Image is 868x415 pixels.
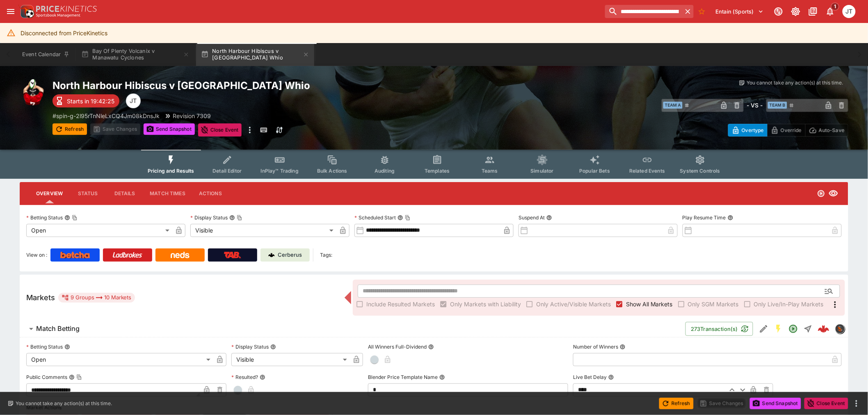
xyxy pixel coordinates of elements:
button: Toggle light/dark mode [788,4,803,19]
p: Overtype [742,126,764,135]
button: Betting Status [64,344,70,350]
span: Templates [425,168,450,174]
p: Revision 7309 [173,112,211,120]
button: Details [106,184,143,203]
button: Copy To Clipboard [76,374,82,380]
button: Display StatusCopy To Clipboard [229,215,235,221]
svg: Visible [829,189,838,198]
div: Visible [190,224,336,237]
div: Disconnected from PriceKinetics [21,25,107,41]
p: Blender Price Template Name [368,374,438,381]
button: Match Times [143,184,192,203]
label: View on : [26,249,47,262]
button: SGM Enabled [771,322,786,336]
p: Number of Winners [573,343,618,350]
img: rugby_union.png [20,79,46,105]
h6: Match Betting [36,324,80,333]
span: Detail Editor [212,168,242,174]
button: Joshua Thomson [840,2,858,21]
span: Simulator [531,168,554,174]
span: InPlay™ Trading [261,168,299,174]
button: Straight [801,322,815,336]
div: sportingsolutions [835,324,845,334]
button: more [852,399,861,408]
img: PriceKinetics Logo [18,3,34,20]
button: Open [786,322,801,336]
p: Cerberus [278,251,302,259]
img: sportingsolutions [836,324,845,333]
button: Close Event [804,398,848,409]
svg: More [830,300,840,310]
span: Teams [482,168,498,174]
img: Ladbrokes [112,252,142,258]
img: Cerberus [268,252,275,258]
input: search [605,5,682,18]
button: Scheduled StartCopy To Clipboard [397,215,403,221]
a: 71b3d4f8-2d7c-42b7-b474-4a02dd940ed0 [815,321,832,337]
button: Overtype [728,124,767,137]
button: Overview [30,184,69,203]
div: Joshua Thomson [126,93,141,108]
button: All Winners Full-Dividend [428,344,434,350]
p: Suspend At [519,214,545,221]
button: Status [69,184,106,203]
img: TabNZ [224,252,241,258]
img: PriceKinetics [36,6,97,12]
button: more [245,123,255,137]
span: Auditing [375,168,395,174]
a: Cerberus [260,249,310,262]
button: Send Snapshot [144,123,195,135]
button: Copy To Clipboard [405,215,411,221]
button: Notifications [823,4,838,19]
button: Display Status [270,344,276,350]
span: Popular Bets [579,168,610,174]
button: 273Transaction(s) [685,322,753,336]
button: Override [767,124,805,137]
div: 9 Groups 10 Markets [62,293,132,303]
div: 71b3d4f8-2d7c-42b7-b474-4a02dd940ed0 [818,323,829,335]
p: All Winners Full-Dividend [368,343,427,350]
button: Edit Detail [756,322,771,336]
button: Copy To Clipboard [237,215,242,221]
button: Actions [192,184,229,203]
button: Event Calendar [17,43,75,66]
div: Event type filters [141,150,727,179]
div: Open [26,353,213,366]
button: Public CommentsCopy To Clipboard [69,374,75,380]
button: Match Betting [20,321,685,337]
p: Copy To Clipboard [53,112,160,120]
span: Include Resulted Markets [366,300,435,308]
span: Team B [768,102,787,109]
button: Betting StatusCopy To Clipboard [64,215,70,221]
svg: Open [788,324,798,334]
p: Override [781,126,802,135]
button: Live Bet Delay [608,374,614,380]
span: Only SGM Markets [688,300,739,308]
p: You cannot take any action(s) at this time. [747,79,843,87]
p: Betting Status [26,343,63,350]
p: Public Comments [26,374,67,381]
button: Number of Winners [620,344,626,350]
button: Blender Price Template Name [439,374,445,380]
div: Start From [728,124,848,137]
span: Show All Markets [626,300,673,308]
p: Starts in 19:42:25 [67,97,114,105]
p: Scheduled Start [354,214,396,221]
span: Team A [663,102,683,109]
button: Refresh [659,398,694,409]
span: System Controls [680,168,720,174]
button: open drawer [3,4,18,19]
button: Suspend At [546,215,552,221]
span: Pricing and Results [148,168,194,174]
img: Neds [171,252,189,258]
div: Joshua Thomson [843,5,856,18]
p: Display Status [190,214,228,221]
img: logo-cerberus--red.svg [818,323,829,335]
button: Documentation [806,4,820,19]
button: No Bookmarks [695,5,708,18]
button: North Harbour Hibiscus v [GEOGRAPHIC_DATA] Whio [196,43,314,66]
p: Resulted? [231,374,258,381]
label: Tags: [320,249,332,262]
p: Display Status [231,343,269,350]
button: Open [822,284,836,299]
